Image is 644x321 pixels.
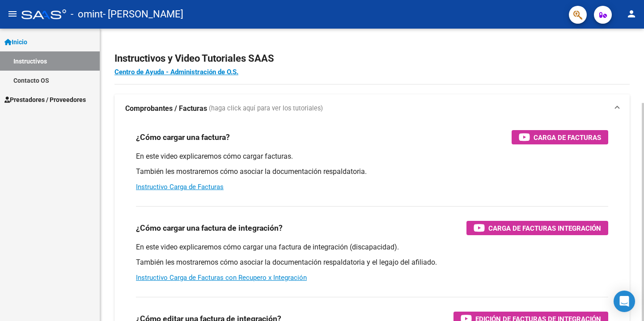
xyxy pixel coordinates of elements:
p: En este video explicaremos cómo cargar una factura de integración (discapacidad). [136,242,608,252]
a: Instructivo Carga de Facturas [136,183,224,191]
span: Carga de Facturas [534,132,601,143]
span: - [PERSON_NAME] [103,4,183,24]
button: Carga de Facturas Integración [466,221,608,235]
div: Open Intercom Messenger [614,291,635,312]
h2: Instructivos y Video Tutoriales SAAS [114,50,630,67]
strong: Comprobantes / Facturas [125,104,207,114]
a: Centro de Ayuda - Administración de O.S. [114,68,238,76]
p: También les mostraremos cómo asociar la documentación respaldatoria y el legajo del afiliado. [136,258,608,267]
span: - omint [71,4,103,24]
span: Inicio [4,37,27,47]
p: En este video explicaremos cómo cargar facturas. [136,152,608,161]
mat-icon: menu [7,8,18,19]
mat-icon: person [626,8,637,19]
h3: ¿Cómo cargar una factura? [136,131,230,144]
h3: ¿Cómo cargar una factura de integración? [136,222,283,234]
span: (haga click aquí para ver los tutoriales) [209,104,323,114]
span: Prestadores / Proveedores [4,95,86,105]
mat-expansion-panel-header: Comprobantes / Facturas (haga click aquí para ver los tutoriales) [114,94,630,123]
span: Carga de Facturas Integración [488,223,601,234]
p: También les mostraremos cómo asociar la documentación respaldatoria. [136,167,608,177]
button: Carga de Facturas [512,130,608,144]
a: Instructivo Carga de Facturas con Recupero x Integración [136,274,307,282]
